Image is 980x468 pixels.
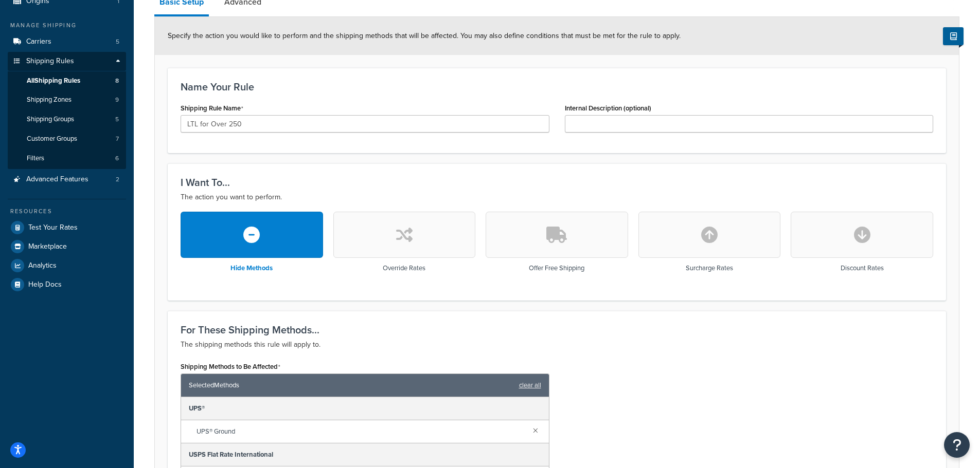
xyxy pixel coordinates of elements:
h3: Hide Methods [230,265,273,272]
span: Marketplace [28,242,67,251]
span: Test Your Rates [28,223,78,232]
span: 2 [116,175,119,184]
li: Customer Groups [8,129,126,148]
div: USPS Flat Rate International [181,443,549,466]
span: Advanced Features [26,175,88,184]
a: Analytics [8,256,126,275]
li: Shipping Zones [8,90,126,109]
h3: Surcharge Rates [686,265,733,272]
span: Filters [27,154,44,163]
span: 5 [115,115,119,124]
div: Resources [8,207,126,216]
span: Specify the action you would like to perform and the shipping methods that will be affected. You ... [168,30,681,41]
span: 5 [116,38,119,46]
label: Internal Description (optional) [565,104,651,112]
span: Selected Methods [189,378,514,392]
a: Carriers5 [8,32,126,51]
a: Shipping Groups5 [8,110,126,129]
a: Help Docs [8,275,126,294]
span: Shipping Rules [26,57,74,66]
label: Shipping Rule Name [181,104,243,113]
span: 6 [115,154,119,163]
div: UPS® [181,397,549,420]
span: 8 [115,77,119,85]
a: Test Your Rates [8,218,126,237]
a: Customer Groups7 [8,129,126,148]
li: Shipping Groups [8,110,126,129]
a: Shipping Rules [8,52,126,71]
span: Help Docs [28,280,62,289]
span: 9 [115,96,119,104]
a: clear all [519,378,541,392]
a: Shipping Zones9 [8,90,126,109]
h3: Offer Free Shipping [529,265,584,272]
h3: For These Shipping Methods... [181,324,933,335]
li: Advanced Features [8,170,126,189]
li: Shipping Rules [8,52,126,169]
a: Advanced Features2 [8,170,126,189]
h3: Override Rates [383,265,425,272]
li: Filters [8,149,126,168]
p: The shipping methods this rule will apply to. [181,339,933,351]
div: Manage Shipping [8,21,126,30]
span: Shipping Zones [27,96,72,104]
a: Filters6 [8,149,126,168]
a: Marketplace [8,237,126,256]
label: Shipping Methods to Be Affected [181,363,280,371]
button: Show Help Docs [943,27,964,45]
a: AllShipping Rules8 [8,71,126,90]
span: UPS® Ground [197,424,525,439]
span: Analytics [28,261,57,270]
p: The action you want to perform. [181,191,933,203]
li: Carriers [8,32,126,51]
span: 7 [116,135,119,143]
span: All Shipping Rules [27,77,80,85]
span: Carriers [26,38,51,46]
h3: Name Your Rule [181,81,933,92]
button: Open Resource Center [944,432,970,458]
span: Customer Groups [27,135,77,143]
h3: I Want To... [181,177,933,188]
h3: Discount Rates [841,265,884,272]
span: Shipping Groups [27,115,74,124]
